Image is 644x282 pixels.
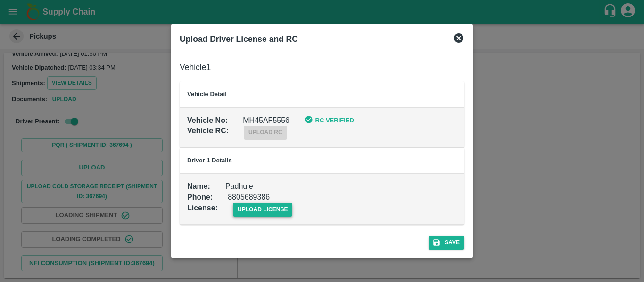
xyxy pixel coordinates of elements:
[187,90,227,97] b: Vehicle Detail
[210,166,253,192] div: Padhule
[213,177,270,203] div: 8805689386
[180,34,298,44] b: Upload Driver License and RC
[187,157,232,164] b: Driver 1 Details
[180,61,464,74] h6: Vehicle 1
[187,127,229,135] b: Vehicle RC :
[228,100,289,126] div: MH45AF5556
[429,236,464,250] button: Save
[187,204,218,212] b: License :
[315,117,354,124] b: RC Verified
[233,203,293,217] span: upload license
